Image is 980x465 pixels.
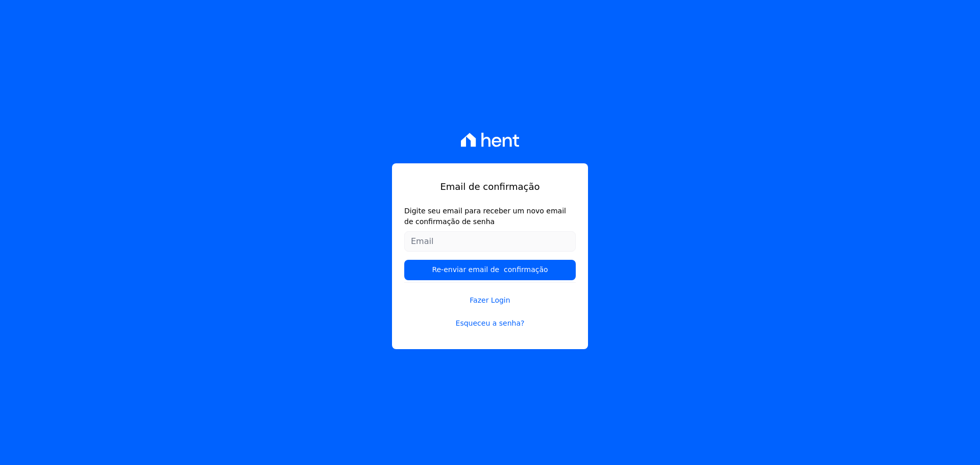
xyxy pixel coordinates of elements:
[404,206,576,227] label: Digite seu email para receber um novo email de confirmação de senha
[404,282,576,306] a: Fazer Login
[404,231,576,252] input: Email
[404,260,576,280] input: Re-enviar email de confirmação
[404,180,576,193] h1: Email de confirmação
[404,318,576,329] a: Esqueceu a senha?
